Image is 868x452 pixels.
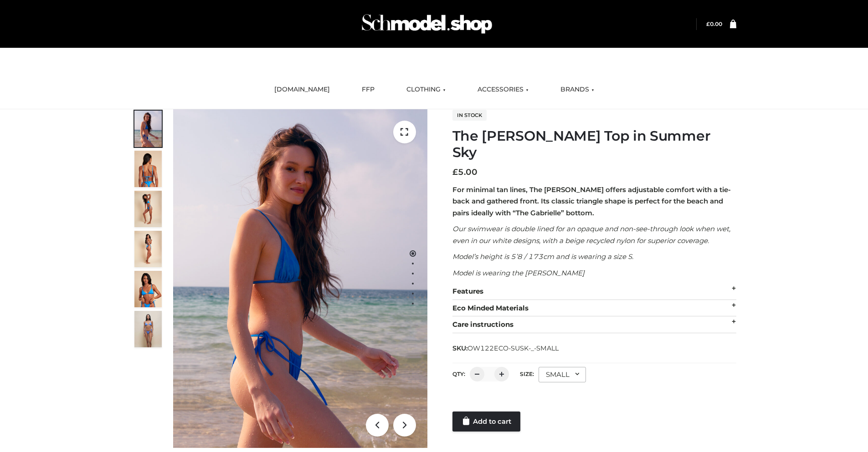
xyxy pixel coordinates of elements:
[359,6,495,42] img: Schmodel Admin 964
[452,167,458,177] span: £
[452,371,465,377] label: QTY:
[452,252,633,261] em: Model’s height is 5’8 / 173cm and is wearing a size S.
[134,271,162,307] img: 2.Alex-top_CN-1-1-2.jpg
[452,343,560,354] span: SKU:
[400,80,452,100] a: CLOTHING
[706,20,722,27] a: £0.00
[452,128,736,161] h1: The [PERSON_NAME] Top in Summer Sky
[134,191,162,227] img: 4.Alex-top_CN-1-1-2.jpg
[173,109,427,448] img: 1.Alex-top_SS-1_4464b1e7-c2c9-4e4b-a62c-58381cd673c0 (1)
[452,224,730,245] em: Our swimwear is double lined for an opaque and non-see-through look when wet, even in our white d...
[706,20,722,27] bdi: 0.00
[452,269,585,277] em: Model is wearing the [PERSON_NAME]
[471,80,535,100] a: ACCESSORIES
[520,371,534,377] label: Size:
[134,151,162,187] img: 5.Alex-top_CN-1-1_1-1.jpg
[355,80,381,100] a: FFP
[452,167,478,177] bdi: 5.00
[134,231,162,267] img: 3.Alex-top_CN-1-1-2.jpg
[452,316,736,333] div: Care instructions
[452,185,731,217] strong: For minimal tan lines, The [PERSON_NAME] offers adjustable comfort with a tie-back and gathered f...
[134,311,162,347] img: SSVC.jpg
[706,20,710,27] span: £
[452,300,736,317] div: Eco Minded Materials
[452,283,736,300] div: Features
[452,110,487,121] span: In stock
[554,80,601,100] a: BRANDS
[539,367,586,382] div: SMALL
[134,111,162,147] img: 1.Alex-top_SS-1_4464b1e7-c2c9-4e4b-a62c-58381cd673c0-1.jpg
[467,344,559,352] span: OW122ECO-SUSK-_-SMALL
[452,411,520,432] a: Add to cart
[267,80,337,100] a: [DOMAIN_NAME]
